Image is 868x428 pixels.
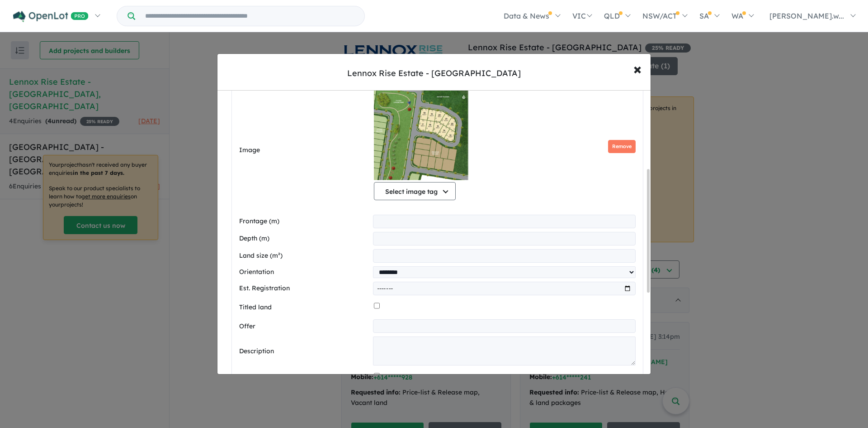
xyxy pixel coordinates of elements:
img: +L64rhZW6YBXFAAAAAElFTkSuQmCC [374,90,468,180]
span: × [633,59,642,78]
label: Titled land [239,302,370,313]
label: Add "From" pricing [239,372,370,383]
button: Select image tag [374,182,456,200]
label: Offer [239,321,369,332]
label: Est. Registration [239,283,369,294]
label: Orientation [239,267,369,278]
label: Image [239,145,370,156]
input: Try estate name, suburb, builder or developer [137,6,363,26]
label: Frontage (m) [239,216,369,227]
label: Description [239,346,369,357]
span: [PERSON_NAME].w... [769,11,844,20]
img: Openlot PRO Logo White [13,11,89,22]
label: Depth (m) [239,233,369,244]
div: Lennox Rise Estate - [GEOGRAPHIC_DATA] [347,67,521,79]
label: Land size (m²) [239,250,369,261]
button: Remove [608,140,636,153]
